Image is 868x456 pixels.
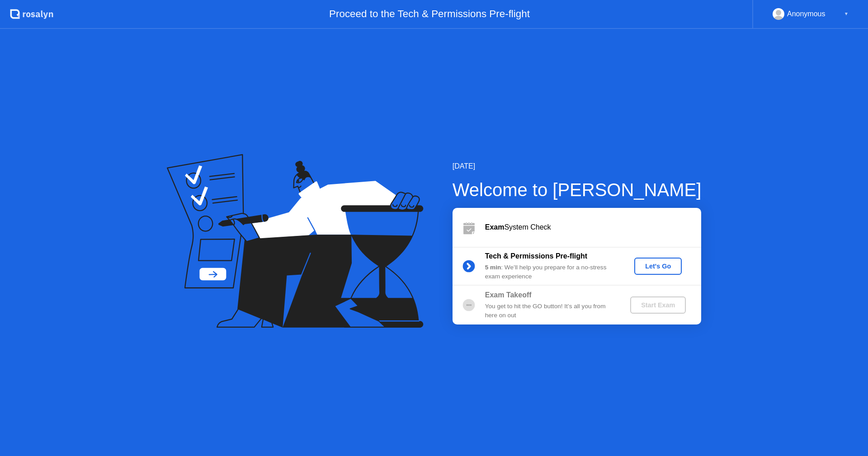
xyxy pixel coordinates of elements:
b: 5 min [485,264,501,271]
div: [DATE] [453,161,702,172]
button: Start Exam [630,296,686,314]
div: Start Exam [634,301,682,309]
b: Tech & Permissions Pre-flight [485,252,587,260]
button: Let's Go [634,258,682,275]
div: Anonymous [787,8,826,20]
div: : We’ll help you prepare for a no-stress exam experience [485,263,615,282]
div: You get to hit the GO button! It’s all you from here on out [485,302,615,320]
div: ▼ [844,8,849,20]
div: Welcome to [PERSON_NAME] [453,176,702,203]
b: Exam [485,223,505,231]
div: System Check [485,222,701,233]
b: Exam Takeoff [485,291,532,299]
div: Let's Go [638,263,678,270]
